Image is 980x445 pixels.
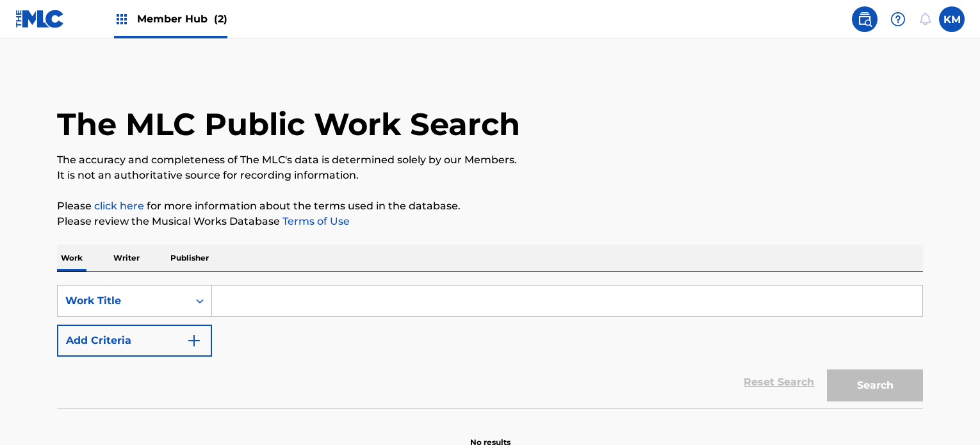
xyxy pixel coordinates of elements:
[110,245,143,271] p: Writer
[57,168,923,183] p: It is not an authoritative source for recording information.
[916,384,980,445] iframe: Chat Widget
[890,12,906,27] img: help
[114,12,129,27] img: Top Rightsholders
[57,198,923,214] p: Please for more information about the terms used in the database.
[15,10,65,28] img: MLC Logo
[57,285,923,408] form: Search Form
[137,12,227,26] span: Member Hub
[857,12,872,27] img: search
[919,13,931,26] div: Notifications
[57,214,923,229] p: Please review the Musical Works Database
[852,6,878,32] a: Public Search
[94,200,144,212] a: click here
[939,6,965,32] div: User Menu
[57,325,212,357] button: Add Criteria
[65,293,181,309] div: Work Title
[57,152,923,168] p: The accuracy and completeness of The MLC's data is determined solely by our Members.
[57,105,520,143] h1: The MLC Public Work Search
[186,333,202,348] img: 9d2ae6d4665cec9f34b9.svg
[167,245,213,271] p: Publisher
[280,215,350,227] a: Terms of Use
[57,245,86,271] p: Work
[885,6,911,32] div: Help
[214,13,227,25] span: (2)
